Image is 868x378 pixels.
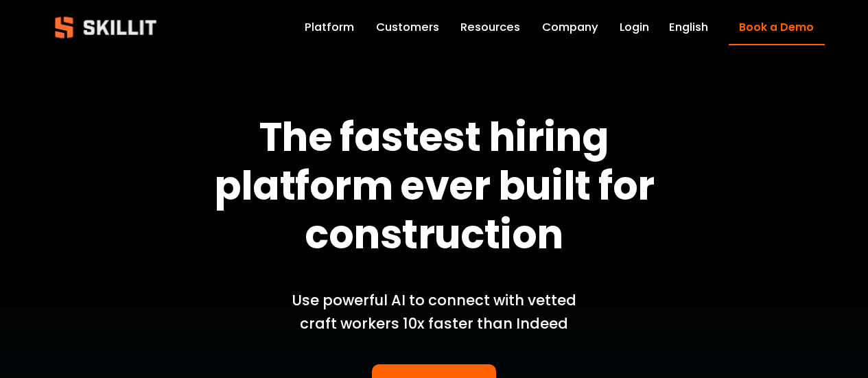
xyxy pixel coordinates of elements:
p: Use powerful AI to connect with vetted craft workers 10x faster than Indeed [274,289,595,335]
a: Login [620,18,649,37]
a: Company [542,18,598,37]
span: English [669,19,708,36]
div: language picker [669,18,708,37]
a: folder dropdown [460,18,520,37]
img: Skillit [43,7,168,48]
a: Customers [376,18,439,37]
strong: The fastest hiring platform ever built for construction [214,110,662,262]
span: Resources [460,19,520,36]
a: Platform [305,18,354,37]
a: Book a Demo [729,10,825,45]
